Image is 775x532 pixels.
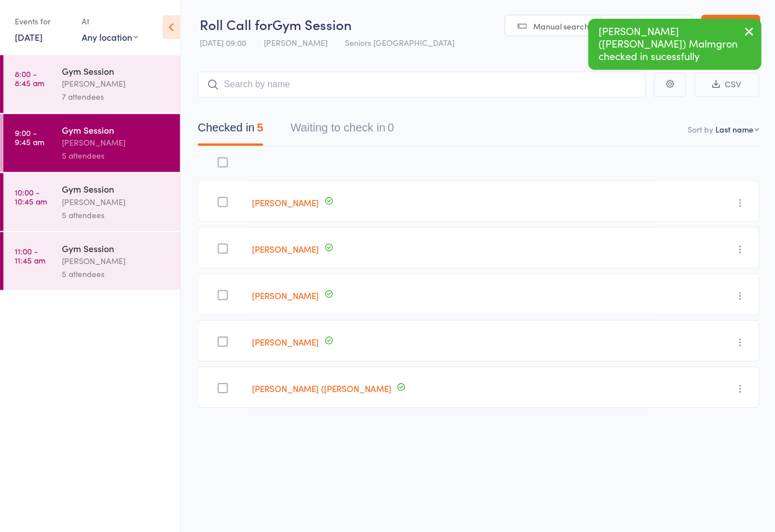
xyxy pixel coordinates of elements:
[82,12,138,31] div: At
[252,243,319,255] a: [PERSON_NAME]
[62,65,170,78] div: Gym Session
[3,232,180,290] a: 11:00 -11:45 amGym Session[PERSON_NAME]5 attendees
[15,12,70,31] div: Events for
[62,254,170,267] div: [PERSON_NAME]
[3,173,180,231] a: 10:00 -10:45 amGym Session[PERSON_NAME]5 attendees
[62,137,170,150] div: [PERSON_NAME]
[256,122,263,134] div: 5
[62,91,170,104] div: 7 attendees
[290,116,393,146] button: Waiting to check in0
[15,246,45,265] time: 11:00 - 11:45 am
[15,188,47,206] time: 10:00 - 10:45 am
[62,208,170,222] div: 5 attendees
[252,197,319,208] a: [PERSON_NAME]
[693,73,758,97] button: CSV
[62,195,170,208] div: [PERSON_NAME]
[252,382,391,394] a: [PERSON_NAME] ([PERSON_NAME]
[197,72,645,98] input: Search by name
[82,31,138,44] div: Any location
[62,242,170,254] div: Gym Session
[199,37,246,49] span: [DATE] 09:00
[252,336,319,348] a: [PERSON_NAME]
[62,124,170,137] div: Gym Session
[700,15,759,38] a: Exit roll call
[387,122,393,134] div: 0
[714,124,752,135] div: Last name
[272,15,351,34] span: Gym Session
[62,267,170,280] div: 5 attendees
[533,21,588,32] span: Manual search
[587,19,760,70] div: [PERSON_NAME] ([PERSON_NAME]) Malmgron checked in sucessfully
[3,56,180,113] a: 8:00 -8:45 amGym Session[PERSON_NAME]7 attendees
[252,290,319,301] a: [PERSON_NAME]
[62,150,170,163] div: 5 attendees
[197,116,263,146] button: Checked in5
[344,37,454,49] span: Seniors [GEOGRAPHIC_DATA]
[199,15,272,34] span: Roll Call for
[15,129,44,147] time: 9:00 - 9:45 am
[686,124,712,135] label: Sort by
[62,183,170,195] div: Gym Session
[263,37,327,49] span: [PERSON_NAME]
[62,78,170,91] div: [PERSON_NAME]
[15,70,44,88] time: 8:00 - 8:45 am
[3,114,180,172] a: 9:00 -9:45 amGym Session[PERSON_NAME]5 attendees
[15,31,43,44] a: [DATE]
